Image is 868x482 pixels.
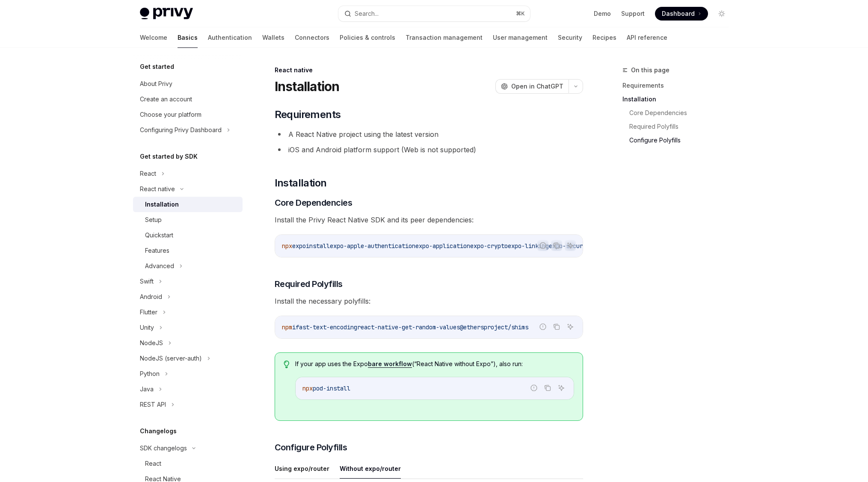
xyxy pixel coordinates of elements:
[275,197,353,209] span: Core Dependencies
[133,92,243,107] a: Create an account
[178,27,198,48] a: Basics
[133,181,243,197] button: React native
[511,82,563,91] span: Open in ChatGPT
[340,27,395,48] a: Policies & controls
[133,122,243,138] button: Configuring Privy Dashboard
[537,240,548,251] button: Report incorrect code
[140,369,160,379] div: Python
[140,384,154,394] div: Java
[133,305,243,320] button: Flutter
[140,307,157,317] div: Flutter
[622,79,735,92] a: Requirements
[282,323,292,331] span: npm
[133,258,243,274] button: Advanced
[415,242,470,250] span: expo-application
[313,384,350,392] span: pod-install
[275,79,340,94] h1: Installation
[495,79,569,94] button: Open in ChatGPT
[275,214,583,226] span: Install the Privy React Native SDK and its peer dependencies:
[542,382,553,393] button: Copy the contents from the code block
[275,176,327,190] span: Installation
[631,65,670,75] span: On this page
[302,384,313,392] span: npx
[140,399,166,410] div: REST API
[140,94,192,104] div: Create an account
[565,321,576,332] button: Ask AI
[551,321,562,332] button: Copy the contents from the code block
[592,27,616,48] a: Recipes
[133,335,243,351] button: NodeJS
[622,133,735,147] a: Configure Polyfills
[516,10,525,17] span: ⌘ K
[140,338,163,348] div: NodeJS
[140,353,202,364] div: NodeJS (server-auth)
[133,456,243,471] a: React
[145,199,179,210] div: Installation
[493,27,548,48] a: User management
[296,323,357,331] span: fast-text-encoding
[133,397,243,412] button: REST API
[306,242,330,250] span: install
[292,242,306,250] span: expo
[368,360,412,368] a: bare workflow
[460,323,528,331] span: @ethersproject/shims
[330,242,415,250] span: expo-apple-authentication
[133,228,243,243] a: Quickstart
[275,108,341,121] span: Requirements
[140,184,175,194] div: React native
[133,243,243,258] a: Features
[655,7,708,21] a: Dashboard
[133,441,243,456] button: SDK changelogs
[282,242,292,250] span: npx
[622,106,735,120] a: Core Dependencies
[140,151,198,162] h5: Get started by SDK
[140,292,162,302] div: Android
[338,6,530,21] button: Search...⌘K
[140,8,193,20] img: light logo
[275,66,583,74] div: React native
[551,240,562,251] button: Copy the contents from the code block
[275,441,347,453] span: Configure Polyfills
[140,109,201,120] div: Choose your platform
[622,120,735,133] a: Required Polyfills
[565,240,576,251] button: Ask AI
[715,7,729,21] button: Toggle dark mode
[622,92,735,106] a: Installation
[145,458,161,469] div: React
[133,274,243,289] button: Swift
[145,230,173,240] div: Quickstart
[594,9,611,18] a: Demo
[275,144,583,156] li: iOS and Android platform support (Web is not supported)
[133,351,243,366] button: NodeJS (server-auth)
[140,322,154,333] div: Unity
[508,242,549,250] span: expo-linking
[133,320,243,335] button: Unity
[133,197,243,212] a: Installation
[537,321,548,332] button: Report incorrect code
[406,27,483,48] a: Transaction management
[295,360,574,368] span: If your app uses the Expo (“React Native without Expo”), also run:
[627,27,667,48] a: API reference
[140,125,222,135] div: Configuring Privy Dashboard
[145,261,174,271] div: Advanced
[133,289,243,305] button: Android
[133,212,243,228] a: Setup
[295,27,329,48] a: Connectors
[556,382,567,393] button: Ask AI
[262,27,284,48] a: Wallets
[275,278,343,290] span: Required Polyfills
[133,76,243,92] a: About Privy
[621,9,645,18] a: Support
[133,381,243,397] button: Java
[662,9,695,18] span: Dashboard
[140,426,177,436] h5: Changelogs
[275,295,583,307] span: Install the necessary polyfills:
[140,62,174,72] h5: Get started
[558,27,582,48] a: Security
[470,242,508,250] span: expo-crypto
[140,443,187,453] div: SDK changelogs
[355,9,379,19] div: Search...
[133,107,243,122] a: Choose your platform
[133,366,243,381] button: Python
[284,361,290,368] svg: Tip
